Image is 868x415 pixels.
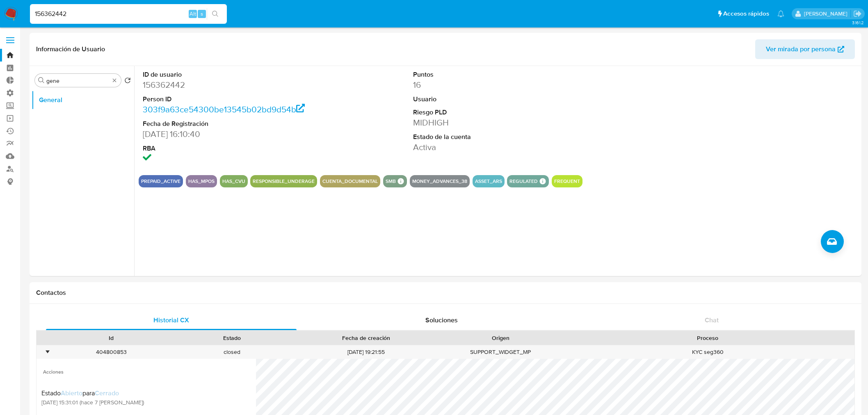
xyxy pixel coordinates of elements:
p: ludmila.lanatti@mercadolibre.com [804,10,850,18]
span: Soluciones [425,315,458,325]
div: Id [57,334,166,342]
div: [DATE] 19:21:55 [292,345,440,359]
a: 303f9a63ce54300be13545b02bd9d54b [143,103,305,115]
input: Buscar [46,77,110,84]
div: • [46,348,48,356]
dt: RBA [143,144,315,153]
span: s [201,10,203,18]
span: Alt [190,10,196,18]
dt: Estado de la cuenta [413,132,585,141]
span: Abierto [61,388,82,398]
span: Ver mirada por persona [766,39,836,59]
div: para [41,389,144,397]
dd: Activa [413,141,585,153]
div: Proceso [566,334,849,342]
a: Notificaciones [777,10,784,17]
dt: Puntos [413,70,585,79]
button: Ver mirada por persona [755,39,855,59]
span: Chat [705,315,719,325]
div: 404800853 [51,345,171,359]
span: Historial CX [153,315,189,325]
dd: 16 [413,79,585,91]
dt: ID de usuario [143,70,315,79]
button: Volver al orden por defecto [124,77,131,86]
input: Buscar usuario o caso... [30,9,227,19]
div: Estado [177,334,286,342]
h1: Contactos [36,289,855,297]
span: Cerrado [95,388,119,398]
span: [DATE] 15:31:01 (hace 7 [PERSON_NAME]) [41,399,144,406]
button: General [32,90,134,110]
button: Borrar [111,77,118,84]
dd: 156362442 [143,79,315,91]
div: Origen [446,334,555,342]
div: KYC seg360 [561,345,854,359]
div: SUPPORT_WIDGET_MP [440,345,561,359]
button: search-icon [207,8,224,20]
div: Fecha de creación [298,334,434,342]
dt: Riesgo PLD [413,108,585,117]
dd: MIDHIGH [413,117,585,128]
dd: [DATE] 16:10:40 [143,128,315,140]
a: Salir [853,9,862,18]
span: Estado [41,388,61,398]
dt: Fecha de Registración [143,119,315,128]
dt: Person ID [143,95,315,104]
button: Buscar [38,77,45,84]
div: closed [171,345,292,359]
span: Acciones [37,359,256,379]
span: Accesos rápidos [723,9,769,18]
h1: Información de Usuario [36,45,105,53]
dt: Usuario [413,95,585,104]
